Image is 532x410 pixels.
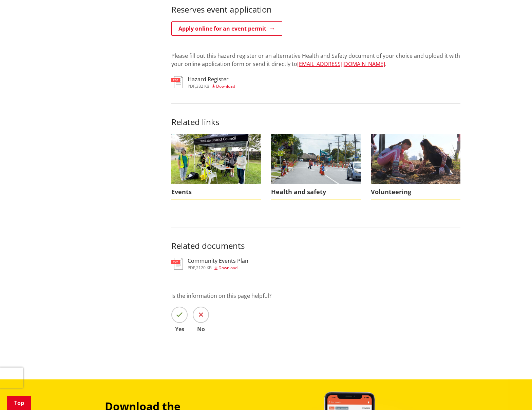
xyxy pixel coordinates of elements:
img: document-pdf.svg [171,76,183,88]
h3: Community Events Plan [188,258,248,264]
p: Is the information on this page helpful? [171,292,460,300]
img: document-pdf.svg [171,258,183,270]
span: Events [171,184,261,200]
span: pdf [188,83,195,89]
a: volunteer icon Volunteering [371,134,460,200]
div: Please fill out this hazard register or an alternative Health and Safety document of your choice ... [171,44,460,76]
h3: Related documents [171,227,460,251]
h3: Hazard Register [188,76,235,83]
a: Top [7,396,31,410]
span: 382 KB [196,83,209,89]
span: Health and safety [271,184,361,200]
span: Volunteering [371,184,460,200]
span: Yes [171,326,188,332]
span: pdf [188,265,195,271]
h3: Related links [171,103,460,127]
span: Download [216,83,235,89]
a: [EMAIL_ADDRESS][DOMAIN_NAME] [297,60,385,68]
img: Te Awa March 2023 [171,134,261,184]
a: Events [171,134,261,200]
a: Health and safety Health and safety [271,134,361,200]
img: Health and safety [271,134,361,184]
div: , [188,266,248,270]
span: Download [218,265,237,271]
a: Hazard Register pdf,382 KB Download [171,76,235,88]
span: No [193,326,209,332]
a: Apply online for an event permit [171,21,282,36]
div: , [188,84,235,88]
img: volunteer icon [371,134,460,184]
span: 2120 KB [196,265,212,271]
a: Community Events Plan pdf,2120 KB Download [171,258,248,270]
